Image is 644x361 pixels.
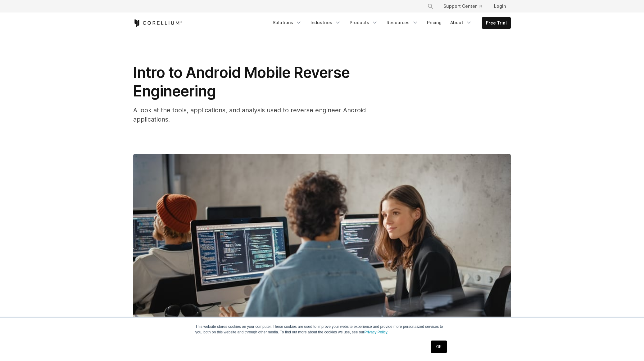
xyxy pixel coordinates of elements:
span: A look at the tools, applications, and analysis used to reverse engineer Android applications. [133,106,366,123]
span: Intro to Android Mobile Reverse Engineering [133,63,350,100]
a: Products [346,17,382,28]
a: Industries [307,17,345,28]
a: Resources [383,17,422,28]
a: About [447,17,476,28]
div: Navigation Menu [420,1,511,12]
button: Search [425,1,436,12]
a: Free Trial [482,17,510,29]
a: Pricing [423,17,445,28]
div: Navigation Menu [269,17,511,29]
a: Login [489,1,511,12]
a: Corellium Home [133,19,183,27]
a: Privacy Policy. [364,330,388,334]
a: Support Center [438,1,487,12]
a: OK [431,341,447,353]
p: This website stores cookies on your computer. These cookies are used to improve your website expe... [195,324,449,335]
a: Solutions [269,17,306,28]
